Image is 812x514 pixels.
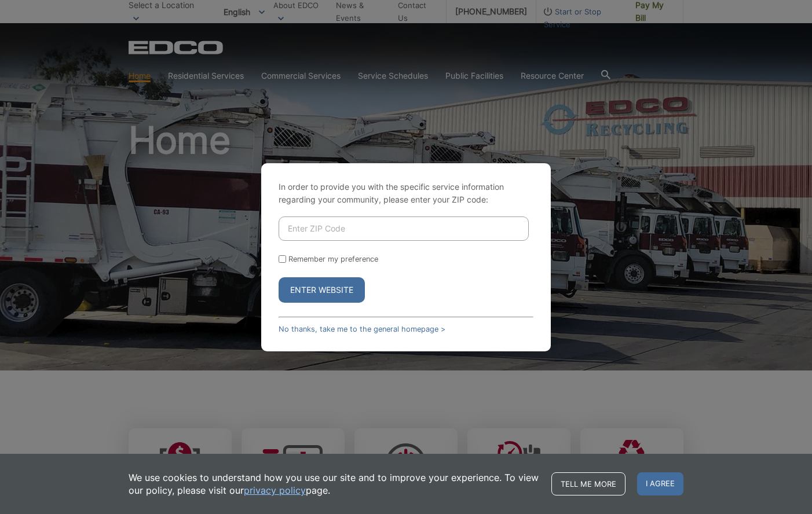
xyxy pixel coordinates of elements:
[129,471,540,497] p: We use cookies to understand how you use our site and to improve your experience. To view our pol...
[279,216,529,241] input: Enter ZIP Code
[279,277,365,303] button: Enter Website
[279,325,445,333] a: No thanks, take me to the general homepage >
[637,472,683,495] span: I agree
[288,255,378,263] label: Remember my preference
[551,472,626,495] a: Tell me more
[279,181,533,206] p: In order to provide you with the specific service information regarding your community, please en...
[244,484,306,497] a: privacy policy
